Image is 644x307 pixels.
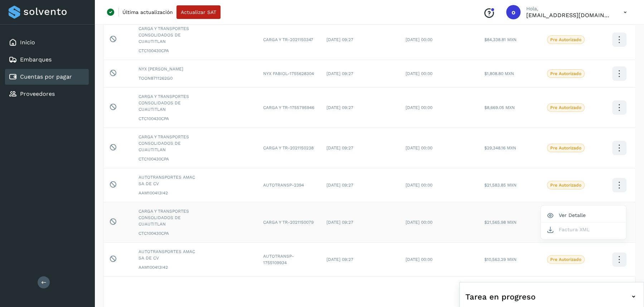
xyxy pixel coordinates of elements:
[465,291,536,303] span: Tarea en progreso
[5,35,89,50] div: Inicio
[5,86,89,102] div: Proveedores
[5,52,89,68] div: Embarques
[5,69,89,85] div: Cuentas por pagar
[20,73,72,80] a: Cuentas por pagar
[20,90,55,97] a: Proveedores
[541,223,626,236] button: Factura XML
[20,39,35,46] a: Inicio
[541,208,626,222] button: Ver Detalle
[20,56,52,63] a: Embarques
[465,288,638,305] div: Tarea en progreso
